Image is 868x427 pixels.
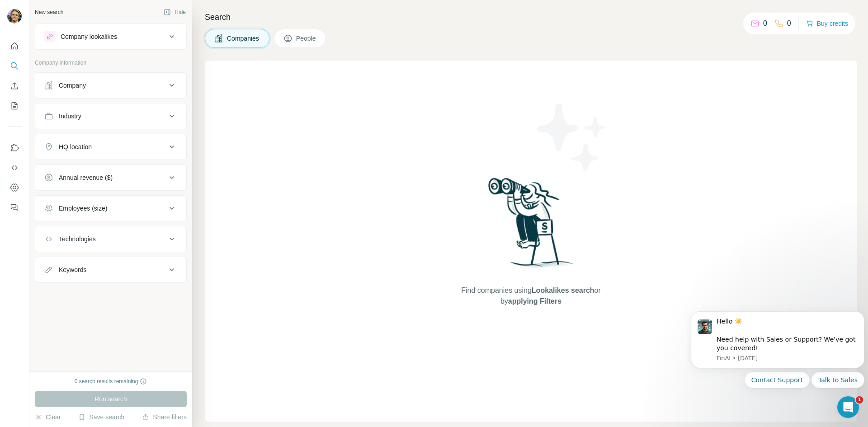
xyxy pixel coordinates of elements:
div: Annual revenue ($) [59,173,113,182]
button: Annual revenue ($) [35,167,186,188]
img: Avatar [7,9,22,23]
button: Share filters [142,413,187,422]
span: Find companies using or by [458,285,603,307]
img: Surfe Illustration - Stars [531,97,613,178]
div: Company [59,81,86,90]
button: Save search [78,413,124,422]
button: Quick start [7,38,22,54]
div: New search [35,8,63,16]
p: 0 [763,18,767,29]
button: My lists [7,98,22,114]
iframe: Intercom notifications message [687,300,868,422]
div: Employees (size) [59,204,107,213]
div: Technologies [59,235,96,244]
div: HQ location [59,142,92,151]
button: HQ location [35,136,186,158]
button: Company [35,75,186,96]
span: Companies [227,34,260,43]
iframe: Intercom live chat [837,396,859,418]
span: Lookalikes search [532,286,594,294]
h4: Search [205,11,857,23]
button: Clear [35,413,61,422]
span: applying Filters [508,297,561,305]
div: Keywords [59,265,86,274]
button: Dashboard [7,179,22,196]
button: Enrich CSV [7,78,22,94]
button: Industry [35,105,186,127]
span: 1 [856,396,863,404]
img: Surfe Illustration - Woman searching with binoculars [484,175,578,276]
div: Industry [59,112,81,121]
button: Feedback [7,199,22,216]
button: Use Surfe on LinkedIn [7,140,22,156]
div: 0 search results remaining [75,377,147,385]
p: Company information [35,59,187,67]
button: Buy credits [806,17,848,30]
button: Technologies [35,228,186,250]
button: Keywords [35,259,186,281]
p: 0 [787,18,791,29]
button: Company lookalikes [35,26,186,47]
div: Company lookalikes [61,32,117,41]
button: Search [7,58,22,74]
span: People [296,34,317,43]
button: Hide [157,5,192,19]
button: Employees (size) [35,197,186,219]
button: Use Surfe API [7,160,22,176]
